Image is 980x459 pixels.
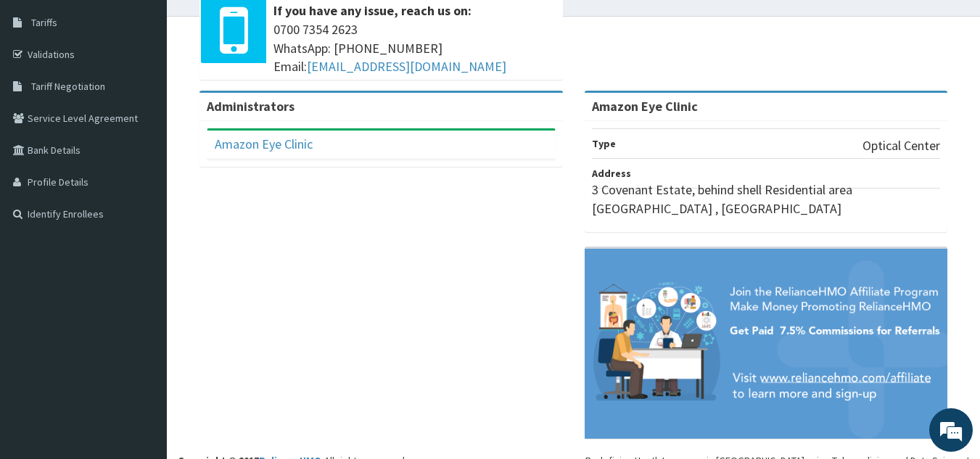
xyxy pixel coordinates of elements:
[27,73,59,109] img: d_794563401_company_1708531726252_794563401
[585,249,948,439] img: provider-team-banner.png
[592,137,616,150] b: Type
[273,20,556,76] span: 0700 7354 2623 WhatsApp: [PHONE_NUMBER] Email:
[273,2,472,19] b: If you have any issue, reach us on:
[592,181,941,218] p: 3 Covenant Estate, behind shell Residential area [GEOGRAPHIC_DATA] , [GEOGRAPHIC_DATA]
[592,167,631,180] b: Address
[31,80,105,93] span: Tariff Negotiation
[31,16,57,29] span: Tariffs
[207,98,295,115] b: Administrators
[75,81,244,100] div: Chat with us now
[7,305,276,356] textarea: Type your message and hit 'Enter'
[862,136,940,155] p: Optical Center
[307,58,506,75] a: [EMAIL_ADDRESS][DOMAIN_NAME]
[238,7,273,42] div: Minimize live chat window
[215,136,313,152] a: Amazon Eye Clinic
[84,137,200,284] span: We're online!
[592,98,698,115] strong: Amazon Eye Clinic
